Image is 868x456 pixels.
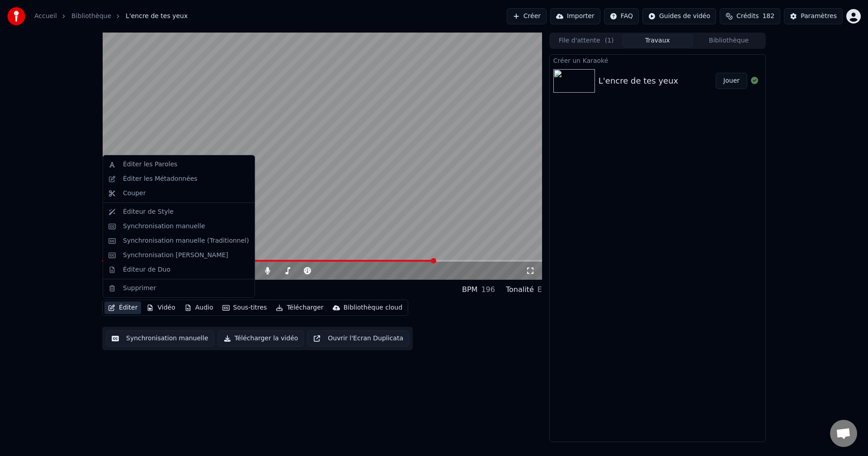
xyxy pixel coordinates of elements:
div: Créer un Karaoké [550,55,765,66]
div: L'encre de tes yeux [599,75,678,87]
div: Éditeur de Style [123,207,174,216]
button: Travaux [622,34,693,47]
a: Bibliothèque [71,12,111,21]
div: Éditer les Paroles [123,160,177,169]
div: Bibliothèque cloud [344,303,402,312]
button: Créer [507,8,547,24]
span: ( 1 ) [605,36,614,45]
div: Éditeur de Duo [123,265,170,274]
div: Synchronisation [PERSON_NAME] [123,251,228,260]
div: E [538,284,542,295]
button: Audio [181,301,217,314]
button: File d'attente [551,34,622,47]
div: Paramètres [801,12,837,21]
button: Vidéo [143,301,179,314]
nav: breadcrumb [34,12,188,21]
span: 182 [762,12,774,21]
div: Supprimer [123,284,156,293]
a: Accueil [34,12,57,21]
button: FAQ [604,8,639,24]
button: Crédits182 [720,8,780,24]
div: Synchronisation manuelle [123,222,205,231]
div: Synchronisation manuelle (Traditionnel) [123,236,249,245]
div: L'encre de tes yeux [102,283,191,296]
div: Couper [123,189,146,198]
button: Guides de vidéo [642,8,716,24]
button: Éditer [104,301,141,314]
button: Télécharger [272,301,327,314]
a: Ouvrir le chat [830,420,857,447]
button: Importer [550,8,600,24]
button: Télécharger la vidéo [218,330,304,347]
button: Jouer [716,73,747,89]
button: Sous-titres [219,301,271,314]
div: Éditer les Métadonnées [123,174,198,183]
button: Paramètres [784,8,843,24]
button: Ouvrir l'Ecran Duplicata [307,330,409,347]
div: Tonalité [506,284,534,295]
button: Bibliothèque [693,34,764,47]
span: L'encre de tes yeux [126,12,188,21]
button: Synchronisation manuelle [106,330,214,347]
span: Crédits [736,12,759,21]
div: BPM [462,284,477,295]
img: youka [7,7,25,25]
div: 196 [481,284,495,295]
